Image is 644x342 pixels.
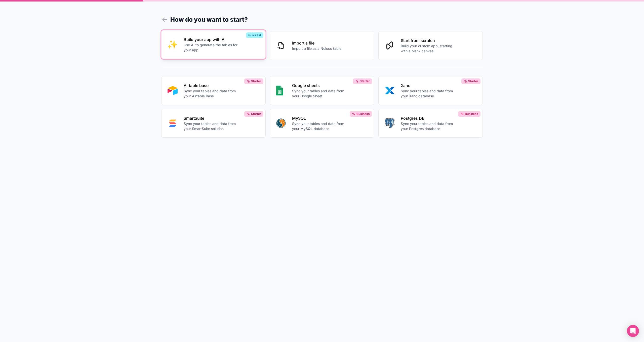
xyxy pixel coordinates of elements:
button: XANOXanoSync your tables and data from your Xano databaseStarter [378,76,483,105]
img: POSTGRES [385,118,394,128]
button: Start from scratchBuild your custom app, starting with a blank canvas [378,31,483,60]
button: Import a fileImport a file as a Noloco table [270,31,374,60]
img: SMART_SUITE [168,118,178,128]
img: MYSQL [276,118,286,128]
p: Google sheets [292,82,348,89]
p: Sync your tables and data from your MySQL database [292,121,348,131]
p: Import a file [292,40,341,46]
button: SMART_SUITESmartSuiteSync your tables and data from your SmartSuite solutionStarter [161,109,266,138]
p: Airtable base [184,82,239,89]
span: Starter [468,79,478,83]
p: Build your custom app, starting with a blank canvas [401,44,457,54]
p: MySQL [292,115,348,121]
button: POSTGRESPostgres DBSync your tables and data from your Postgres databaseBusiness [378,109,483,138]
span: Starter [360,79,370,83]
span: Business [465,112,478,116]
p: Import a file as a Noloco table [292,46,341,51]
div: Open Intercom Messenger [627,325,639,337]
img: XANO [385,85,395,96]
button: GOOGLE_SHEETSGoogle sheetsSync your tables and data from your Google SheetStarter [270,76,374,105]
p: Xano [401,82,457,89]
p: Sync your tables and data from your Xano database [401,89,457,99]
p: Postgres DB [401,115,457,121]
button: MYSQLMySQLSync your tables and data from your MySQL databaseBusiness [270,109,374,138]
span: Starter [251,112,261,116]
img: GOOGLE_SHEETS [276,85,283,96]
span: Business [356,112,370,116]
p: Sync your tables and data from your Airtable Base [184,89,239,99]
p: Start from scratch [401,37,457,44]
button: INTERNAL_WITH_AIBuild your app with AIUse AI to generate the tables for your appQuickest [161,30,266,59]
p: Build your app with AI [184,36,239,42]
p: SmartSuite [184,115,239,121]
p: Sync your tables and data from your SmartSuite solution [184,121,239,131]
span: Starter [251,79,261,83]
p: Sync your tables and data from your Google Sheet [292,89,348,99]
img: INTERNAL_WITH_AI [168,39,178,50]
img: AIRTABLE [168,85,178,96]
p: Sync your tables and data from your Postgres database [401,121,457,131]
h1: How do you want to start? [161,15,483,24]
div: Quickest [246,32,263,38]
button: AIRTABLEAirtable baseSync your tables and data from your Airtable BaseStarter [161,76,266,105]
p: Use AI to generate the tables for your app [184,42,239,53]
